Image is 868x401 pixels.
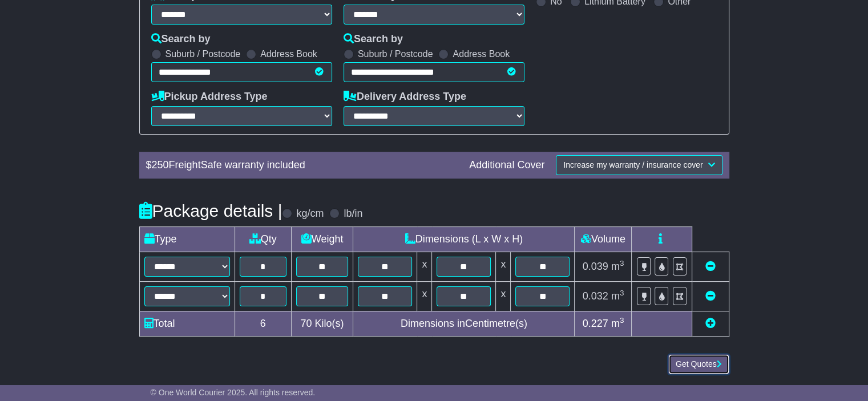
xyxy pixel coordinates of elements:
span: 0.032 [583,290,608,302]
sup: 3 [620,316,624,325]
span: m [611,318,624,329]
a: Remove this item [705,290,716,302]
span: 0.227 [583,318,608,329]
td: Weight [291,226,353,252]
label: Delivery Address Type [344,91,466,103]
td: x [496,281,511,311]
label: Address Book [453,48,510,59]
sup: 3 [620,289,624,297]
h4: Package details | [139,201,282,220]
div: Additional Cover [463,159,550,172]
a: Remove this item [705,261,716,272]
span: 250 [152,159,169,171]
td: Type [139,226,235,252]
button: Get Quotes [668,354,729,374]
span: © One World Courier 2025. All rights reserved. [151,388,316,397]
td: 6 [235,311,291,336]
td: x [417,252,432,281]
td: Dimensions in Centimetre(s) [353,311,575,336]
span: m [611,290,624,302]
label: Suburb / Postcode [165,48,241,59]
sup: 3 [620,259,624,268]
a: Add new item [705,318,716,329]
td: Total [139,311,235,336]
label: Pickup Address Type [151,91,268,103]
label: Search by [344,33,403,46]
td: Kilo(s) [291,311,353,336]
label: kg/cm [296,208,324,220]
div: $ FreightSafe warranty included [140,159,464,172]
label: Suburb / Postcode [358,48,433,59]
td: x [496,252,511,281]
button: Increase my warranty / insurance cover [556,155,722,175]
label: lb/in [344,208,362,220]
label: Search by [151,33,211,46]
span: m [611,261,624,272]
span: Increase my warranty / insurance cover [563,160,703,169]
label: Address Book [260,48,317,59]
td: x [417,281,432,311]
td: Volume [575,226,632,252]
span: 0.039 [583,261,608,272]
td: Dimensions (L x W x H) [353,226,575,252]
td: Qty [235,226,291,252]
span: 70 [300,318,312,329]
